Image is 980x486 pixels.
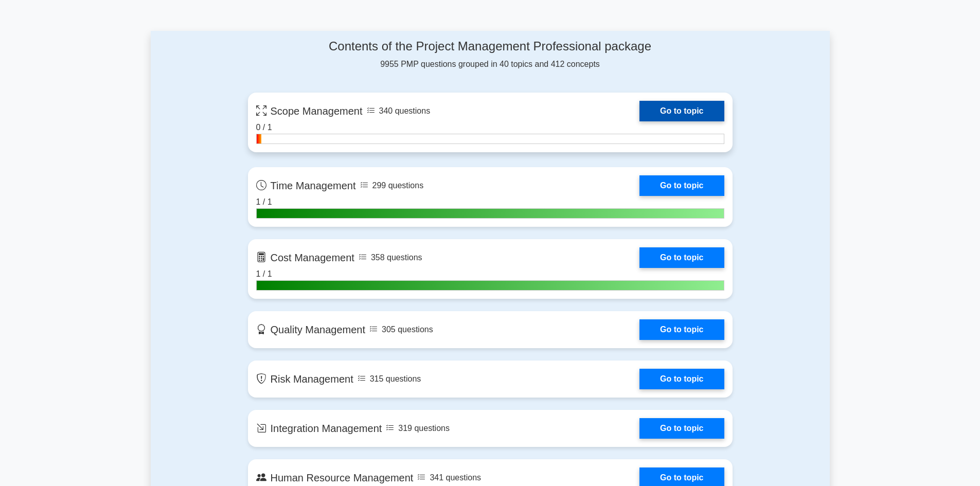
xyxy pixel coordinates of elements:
a: Go to topic [639,369,724,389]
a: Go to topic [639,101,724,121]
a: Go to topic [639,319,724,340]
div: 9955 PMP questions grouped in 40 topics and 412 concepts [248,39,733,70]
h4: Contents of the Project Management Professional package [248,39,733,54]
a: Go to topic [639,175,724,196]
a: Go to topic [639,247,724,268]
a: Go to topic [639,418,724,439]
